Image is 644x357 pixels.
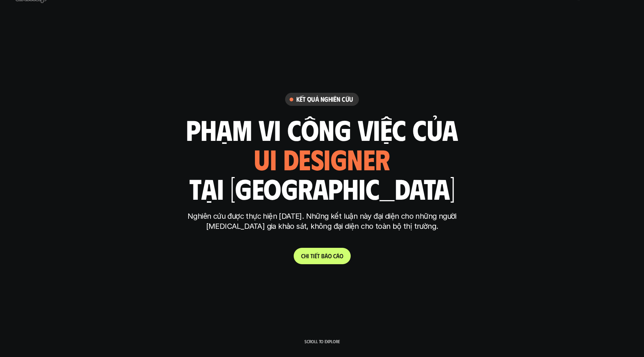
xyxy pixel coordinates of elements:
[315,252,317,259] span: ế
[296,95,353,104] h6: Kết quả nghiên cứu
[310,252,313,259] span: t
[325,252,328,259] span: á
[307,252,309,259] span: i
[304,252,307,259] span: h
[313,252,315,259] span: i
[321,252,325,259] span: b
[304,339,340,344] p: Scroll to explore
[333,252,336,259] span: c
[186,114,458,145] h1: phạm vi công việc của
[189,173,455,204] h1: tại [GEOGRAPHIC_DATA]
[336,252,340,259] span: á
[340,252,343,259] span: o
[317,252,320,259] span: t
[328,252,332,259] span: o
[294,248,351,264] a: Chitiếtbáocáo
[301,252,304,259] span: C
[182,211,462,231] p: Nghiên cứu được thực hiện [DATE]. Những kết luận này đại diện cho những người [MEDICAL_DATA] gia ...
